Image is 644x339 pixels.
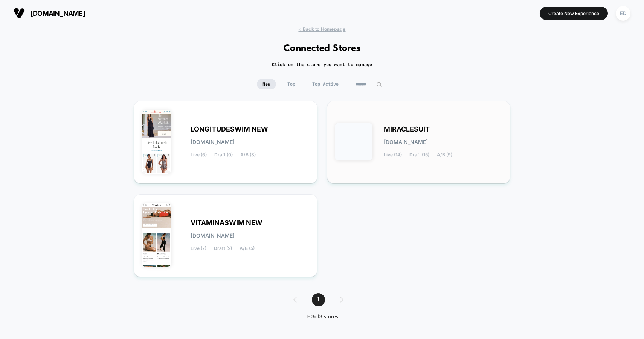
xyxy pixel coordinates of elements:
span: [DOMAIN_NAME] [31,9,85,17]
img: edit [376,82,382,87]
span: New [257,79,276,89]
span: Top [282,79,301,89]
span: Live (7) [191,246,206,251]
span: MIRACLESUIT [384,127,430,132]
button: ED [613,6,633,21]
h1: Connected Stores [284,43,361,54]
span: Draft (2) [214,246,232,251]
span: 1 [312,293,325,306]
span: A/B (3) [240,152,256,157]
div: 1 - 3 of 3 stores [286,314,359,320]
span: Top Active [307,79,344,89]
img: VITAMINASWIM_NEW [142,203,171,267]
button: [DOMAIN_NAME] [11,7,87,19]
span: Draft (0) [214,152,233,157]
span: A/B (9) [437,152,452,157]
div: ED [616,6,630,21]
span: Draft (15) [409,152,429,157]
span: [DOMAIN_NAME] [191,139,235,145]
span: VITAMINASWIM NEW [191,220,262,225]
span: LONGITUDESWIM NEW [191,127,268,132]
span: A/B (5) [240,246,255,251]
img: LONGITUDESWIM_NEW [142,110,171,174]
button: Create New Experience [540,7,608,20]
img: MIRACLESUIT [335,123,372,160]
span: [DOMAIN_NAME] [191,233,235,238]
h2: Click on the store you want to manage [272,62,372,68]
img: Visually logo [14,8,25,19]
span: < Back to Homepage [298,26,345,32]
span: Live (6) [191,152,207,157]
span: Live (14) [384,152,402,157]
span: [DOMAIN_NAME] [384,139,428,145]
